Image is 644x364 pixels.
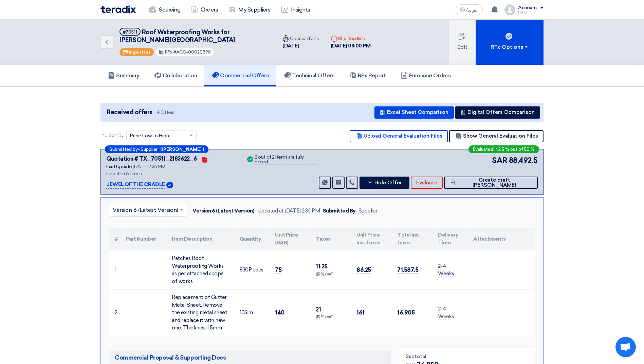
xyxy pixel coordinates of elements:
div: Supplier [358,207,378,215]
a: Insights [276,2,316,17]
th: Total Inc. taxes [392,227,433,250]
div: Patches Roof Waterproofing Works as per attached scope of works [172,255,229,285]
button: RFx Options [476,20,544,65]
h5: Summary [108,72,140,79]
th: Attachments [468,227,535,250]
td: Pieces [234,250,270,289]
button: Show General Evaluation Files [449,130,544,142]
img: Verified Account [166,182,173,188]
span: 11.25 [316,263,328,270]
div: 2 out of 2 items are fully priced [255,155,317,165]
span: Evaluate [416,180,437,185]
th: Unit Price Inc. Taxes [351,227,392,250]
span: 2-4 Weeks [438,263,454,277]
th: Item Description [166,227,234,250]
a: My Suppliers [223,2,276,17]
th: Taxes [310,227,351,250]
div: (15 %) VAT [316,272,346,278]
b: ([PERSON_NAME] ) [160,147,204,151]
span: Last Update [106,164,132,169]
h5: Commercial Offers [212,72,269,79]
span: Price Low to High [130,132,169,139]
img: profile_test.png [504,4,515,15]
div: Subtotal [406,353,529,360]
span: [DATE] 2:36 PM [133,164,165,169]
div: [DATE] 03:00 PM [331,42,371,50]
span: 830 [240,267,249,273]
th: # [109,227,120,250]
span: SAR [492,155,508,166]
div: Evaluated: 42.5 % out of 50 % [468,145,539,153]
div: #70511 [123,30,137,34]
h5: Roof Waterproofing Works for Aziz Mall - Jeddah [119,28,269,44]
p: JEWEL OF THE CRADLE [106,181,165,189]
a: Orders [186,2,223,17]
span: 161 [356,309,365,316]
div: – [105,145,208,153]
div: [DATE] [282,42,319,50]
span: 4 Offers [157,109,174,116]
th: Quantity [234,227,270,250]
h5: Technical Offers [284,72,334,79]
td: lm [234,289,270,336]
a: Collaboration [147,65,205,86]
button: Upload General Evaluation Files [350,130,448,142]
img: Teradix logo [100,5,136,13]
th: Delivery Time [433,227,468,250]
h5: Purchase Orders [401,72,451,79]
span: 2-4 Weeks [438,306,454,320]
span: 75 [275,266,281,274]
span: 21 [316,306,321,313]
span: Roof Waterproofing Works for [PERSON_NAME][GEOGRAPHIC_DATA] [119,28,235,44]
span: 71,587.5 [397,266,418,274]
button: العربية [456,4,483,15]
button: Excel Sheet Comparison [374,106,454,119]
div: (15 %) VAT [316,315,346,320]
button: Evaluate [411,177,443,189]
span: Hide Offer [374,180,402,185]
a: Technical Offers [276,65,342,86]
a: Sourcing [144,2,186,17]
span: Important [129,50,150,55]
td: 1 [109,250,120,289]
div: Quotation # TX_70511_2183622_6 [106,155,197,163]
div: Updated 6 times [106,170,238,177]
div: Hissa [518,11,544,14]
span: 105 [240,309,247,316]
div: Updated at [DATE] 2:36 PM [257,207,320,215]
th: Unit Price (SAR) [270,227,310,250]
span: Create draft [PERSON_NAME] [457,178,532,188]
button: Digital Offers Comparison [455,106,540,119]
span: Received offers [107,108,152,117]
span: #ACC-00020398 [173,49,211,55]
a: Summary [100,65,147,86]
td: 2 [109,289,120,336]
span: Submitted by [109,147,138,151]
span: 140 [275,309,284,316]
div: Replacement of Gutter Metal Sheet. Remove the existing metal sheet and replace it with new one. T... [172,294,229,332]
a: Commercial Offers [204,65,276,86]
button: Hide Offer [360,177,409,189]
span: Supplier [141,147,158,151]
div: Version 6 (Latest Version) [192,207,255,215]
div: RFx Deadline [331,35,371,42]
h5: Collaboration [154,72,197,79]
div: Creation Date [282,35,319,42]
span: 16,905 [397,309,415,316]
button: Create draft [PERSON_NAME] [444,177,538,189]
div: RFx Options [491,43,529,51]
span: 86.25 [356,266,371,274]
span: RFx [165,49,172,55]
span: العربية [466,8,479,13]
th: Part Number [120,227,166,250]
a: Purchase Orders [393,65,459,86]
span: 88,492.5 [509,155,538,166]
div: Account [518,5,537,11]
div: Submitted By [323,207,356,215]
a: RFx Report [342,65,393,86]
h5: RFx Report [350,72,386,79]
span: Sort By [109,132,124,139]
button: Edit [449,20,476,65]
span: Commercial Proposal & Supporting Docs [115,353,226,362]
div: Open chat [615,337,636,357]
